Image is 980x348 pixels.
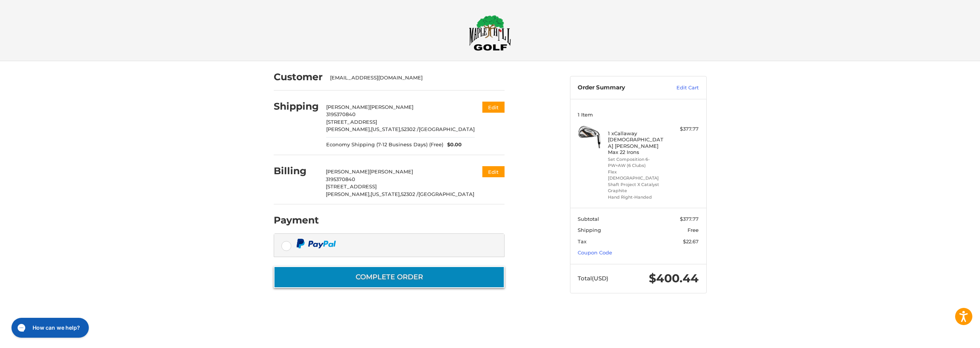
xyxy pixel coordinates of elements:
[370,104,413,110] span: [PERSON_NAME]
[330,74,497,82] div: [EMAIL_ADDRESS][DOMAIN_NAME]
[578,84,660,92] h3: Order Summary
[680,216,699,222] span: $377.77
[469,15,511,51] img: Maple Hill Golf
[401,191,418,197] span: 52302 /
[326,183,377,189] span: [STREET_ADDRESS]
[418,191,474,197] span: [GEOGRAPHIC_DATA]
[608,169,666,181] li: Flex [DEMOGRAPHIC_DATA]
[419,126,475,132] span: [GEOGRAPHIC_DATA]
[326,168,369,175] span: [PERSON_NAME]
[482,102,505,113] button: Edit
[326,141,443,149] span: Economy Shipping (7-12 Business Days) (Free)
[326,119,377,125] span: [STREET_ADDRESS]
[578,249,612,256] a: Coupon Code
[608,181,666,194] li: Shaft Project X Catalyst Graphite
[578,275,608,282] span: Total (USD)
[326,111,356,117] span: 3195370840
[482,166,505,177] button: Edit
[608,194,666,201] li: Hand Right-Handed
[578,112,699,118] h3: 1 Item
[274,71,323,83] h2: Customer
[371,126,401,132] span: [US_STATE],
[371,191,401,197] span: [US_STATE],
[401,126,419,132] span: 52302 /
[683,238,699,244] span: $22.67
[274,100,319,112] h2: Shipping
[369,168,413,175] span: [PERSON_NAME]
[8,315,91,340] iframe: Gorgias live chat messenger
[296,239,336,248] img: PayPal icon
[326,126,371,132] span: [PERSON_NAME],
[578,216,599,222] span: Subtotal
[274,266,505,288] button: Complete order
[274,214,319,226] h2: Payment
[326,176,355,182] span: 3195370840
[688,227,699,233] span: Free
[608,130,666,155] h4: 1 x Callaway [DEMOGRAPHIC_DATA] [PERSON_NAME] Max 22 Irons
[443,141,462,149] span: $0.00
[578,238,586,244] span: Tax
[274,165,318,177] h2: Billing
[668,125,699,133] div: $377.77
[326,191,371,197] span: [PERSON_NAME],
[608,156,666,169] li: Set Composition 6-PW+AW (6 Clubs)
[578,227,601,233] span: Shipping
[326,104,370,110] span: [PERSON_NAME]
[649,271,699,285] span: $400.44
[660,84,699,92] a: Edit Cart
